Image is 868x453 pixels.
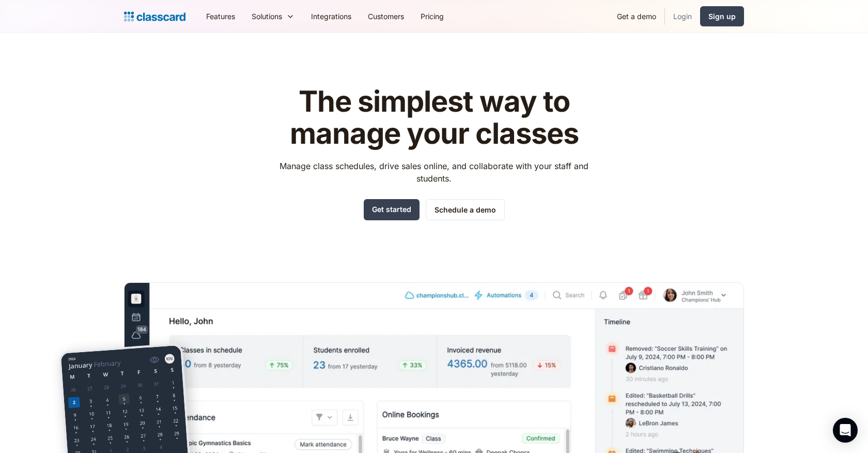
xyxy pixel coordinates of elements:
h1: The simplest way to manage your classes [270,86,598,149]
div: Solutions [252,11,282,22]
a: Schedule a demo [426,199,505,220]
p: Manage class schedules, drive sales online, and collaborate with your staff and students. [270,160,598,185]
div: Open Intercom Messenger [833,418,858,443]
a: Customers [360,5,412,28]
a: Pricing [412,5,452,28]
div: Solutions [243,5,303,28]
a: Get a demo [609,5,664,28]
a: Features [198,5,243,28]
a: Sign up [700,6,744,26]
a: Login [665,5,700,28]
div: Sign up [708,11,736,22]
a: home [124,9,185,24]
a: Get started [364,199,420,220]
a: Integrations [303,5,360,28]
